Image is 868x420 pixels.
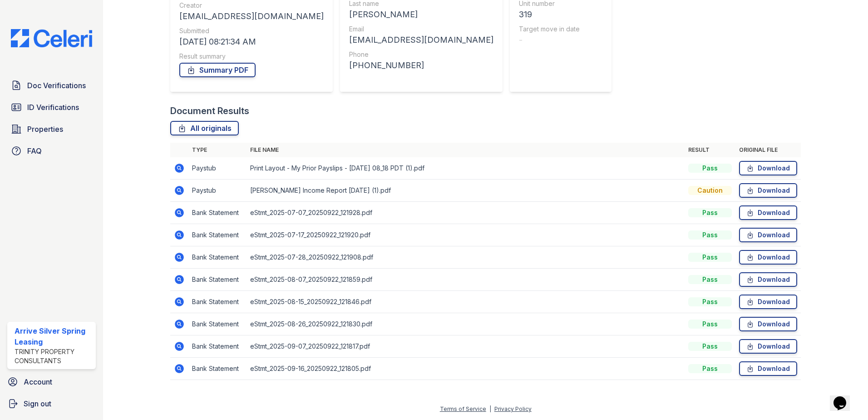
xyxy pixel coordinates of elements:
[247,157,685,180] td: Print Layout - My Prior Payslips - [DATE] 08_18 PDT (1).pdf
[4,395,99,413] a: Sign out
[15,347,92,365] div: Trinity Property Consultants
[349,59,493,72] div: [PHONE_NUMBER]
[188,269,247,291] td: Bank Statement
[688,342,732,351] div: Pass
[349,34,493,46] div: [EMAIL_ADDRESS][DOMAIN_NAME]
[27,80,86,91] span: Doc Verifications
[739,361,797,376] a: Download
[7,76,96,95] a: Doc Verifications
[188,246,247,269] td: Bank Statement
[179,35,324,48] div: [DATE] 08:21:34 AM
[7,142,96,160] a: FAQ
[688,164,732,173] div: Pass
[440,405,486,412] a: Terms of Service
[188,157,247,180] td: Paystub
[688,230,732,240] div: Pass
[179,52,324,61] div: Result summary
[247,246,685,269] td: eStmt_2025-07-28_20250922_121908.pdf
[349,8,493,21] div: [PERSON_NAME]
[739,250,797,265] a: Download
[685,143,735,157] th: Result
[739,317,797,331] a: Download
[519,8,591,21] div: 319
[7,120,96,138] a: Properties
[188,313,247,335] td: Bank Statement
[739,339,797,354] a: Download
[247,143,685,157] th: File name
[247,202,685,224] td: eStmt_2025-07-07_20250922_121928.pdf
[349,25,493,34] div: Email
[188,358,247,380] td: Bank Statement
[188,180,247,202] td: Paystub
[170,121,239,135] a: All originals
[489,405,491,412] div: |
[739,183,797,198] a: Download
[179,63,256,77] a: Summary PDF
[739,228,797,242] a: Download
[739,161,797,175] a: Download
[688,320,732,329] div: Pass
[24,398,51,409] span: Sign out
[188,143,247,157] th: Type
[519,34,591,46] div: -
[179,26,324,35] div: Submitted
[27,124,63,135] span: Properties
[688,364,732,373] div: Pass
[739,205,797,220] a: Download
[188,224,247,246] td: Bank Statement
[247,313,685,335] td: eStmt_2025-08-26_20250922_121830.pdf
[349,50,493,59] div: Phone
[688,186,732,195] div: Caution
[739,295,797,309] a: Download
[179,10,324,23] div: [EMAIL_ADDRESS][DOMAIN_NAME]
[735,143,801,157] th: Original file
[179,1,324,10] div: Creator
[247,224,685,246] td: eStmt_2025-07-17_20250922_121920.pdf
[688,253,732,262] div: Pass
[830,384,859,411] iframe: chat widget
[247,269,685,291] td: eStmt_2025-08-07_20250922_121859.pdf
[688,297,732,306] div: Pass
[27,102,79,113] span: ID Verifications
[688,275,732,284] div: Pass
[4,373,99,391] a: Account
[15,325,92,347] div: Arrive Silver Spring Leasing
[688,208,732,217] div: Pass
[247,180,685,202] td: [PERSON_NAME] Income Report [DATE] (1).pdf
[7,98,96,116] a: ID Verifications
[170,105,249,117] div: Document Results
[247,358,685,380] td: eStmt_2025-09-16_20250922_121805.pdf
[188,335,247,358] td: Bank Statement
[27,145,42,156] span: FAQ
[188,202,247,224] td: Bank Statement
[519,25,591,34] div: Target move in date
[494,405,532,412] a: Privacy Policy
[247,291,685,313] td: eStmt_2025-08-15_20250922_121846.pdf
[247,335,685,358] td: eStmt_2025-09-07_20250922_121817.pdf
[188,291,247,313] td: Bank Statement
[739,272,797,287] a: Download
[4,29,99,47] img: CE_Logo_Blue-a8612792a0a2168367f1c8372b55b34899dd931a85d93a1a3d3e32e68fde9ad4.png
[24,376,52,387] span: Account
